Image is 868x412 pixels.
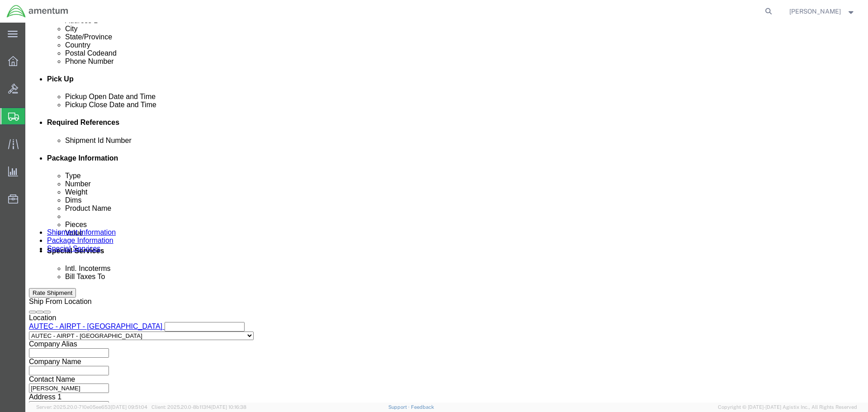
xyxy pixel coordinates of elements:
iframe: FS Legacy Container [25,23,868,403]
a: Feedback [411,404,434,410]
span: Copyright © [DATE]-[DATE] Agistix Inc., All Rights Reserved [718,403,857,411]
span: [DATE] 10:16:38 [211,404,246,410]
img: logo [6,5,69,18]
button: [PERSON_NAME] [789,6,856,17]
a: Support [388,404,411,410]
span: Client: 2025.20.0-8b113f4 [151,404,246,410]
span: Ahmed Warraiat [789,6,841,16]
span: [DATE] 09:51:04 [111,404,147,410]
span: Server: 2025.20.0-710e05ee653 [36,404,147,410]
